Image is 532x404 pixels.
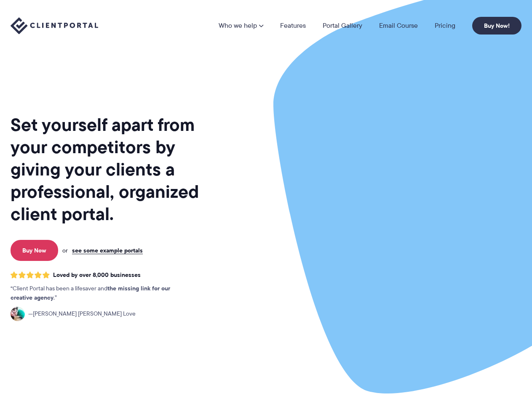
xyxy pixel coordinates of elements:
[53,271,141,279] span: Loved by over 8,000 businesses
[11,240,58,261] a: Buy Now
[219,22,263,29] a: Who we help
[62,247,68,254] span: or
[11,114,215,225] h1: Set yourself apart from your competitors by giving your clients a professional, organized client ...
[72,247,143,254] a: see some example portals
[379,22,418,29] a: Email Course
[11,284,187,303] p: Client Portal has been a lifesaver and .
[323,22,362,29] a: Portal Gallery
[472,17,521,35] a: Buy Now!
[11,284,170,302] strong: the missing link for our creative agency
[28,309,136,319] span: [PERSON_NAME] [PERSON_NAME] Love
[435,22,455,29] a: Pricing
[280,22,306,29] a: Features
